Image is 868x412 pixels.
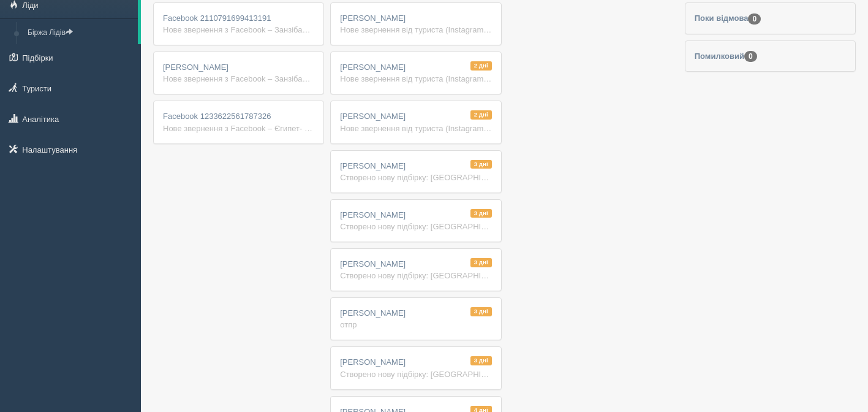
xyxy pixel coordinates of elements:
span: 2 дні [470,61,492,71]
div: отпр [340,319,491,330]
span: [PERSON_NAME] [340,63,406,72]
span: [PERSON_NAME] [340,161,406,170]
div: Нове звернення від туриста (Instagram) [GEOGRAPHIC_DATA] ріу [340,123,491,134]
span: Поки відмова [695,13,761,23]
span: Facebook 2110791699413191 [163,13,271,23]
div: Нове звернення з Facebook – Єгипет- риф нова Ім'я: Facebook [PHONE_NUMBER] Телефон: Так Реклама F... [163,123,314,134]
span: 3 дні [470,307,492,316]
span: 3 дні [470,160,492,169]
span: Facebook 1233622561787326 [163,112,271,121]
div: Створено нову підбірку: [GEOGRAPHIC_DATA], 2+1 [340,270,491,281]
span: 2 дні [470,110,492,120]
span: [PERSON_NAME] [340,13,406,23]
span: [PERSON_NAME] [340,357,406,367]
div: Нове звернення з Facebook – Занзібар - [PERSON_NAME] Ім'я: Facebook [PHONE_NUMBER] Телефон: [PHON... [163,73,314,85]
span: 3 дні [470,209,492,218]
span: [PERSON_NAME] [340,210,406,219]
span: [PERSON_NAME] [163,63,228,72]
span: [PERSON_NAME] [340,308,406,318]
div: Створено нову підбірку: [GEOGRAPHIC_DATA], 2+0 [340,221,491,232]
span: [PERSON_NAME] [340,259,406,269]
span: 3 дні [470,356,492,365]
a: Біржа Лідів [22,22,138,44]
span: [PERSON_NAME] [340,112,406,121]
span: 3 дні [470,258,492,267]
div: Нове звернення з Facebook – Занзібар - [PERSON_NAME] Ім'я: Facebook [PHONE_NUMBER] Телефон: Так Р... [163,24,314,36]
div: Створено нову підбірку: [GEOGRAPHIC_DATA], 2+1 [340,368,491,380]
span: 0 [744,51,757,62]
div: Нове звернення від туриста (Instagram) [GEOGRAPHIC_DATA] [340,73,491,85]
span: 0 [748,13,761,25]
div: Створено нову підбірку: [GEOGRAPHIC_DATA], 2+0 [340,172,491,183]
div: Нове звернення від туриста (Instagram) У січні з [GEOGRAPHIC_DATA],виліт можливий від 2/3.01 так ... [340,24,491,36]
span: Помилковий [695,51,757,61]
